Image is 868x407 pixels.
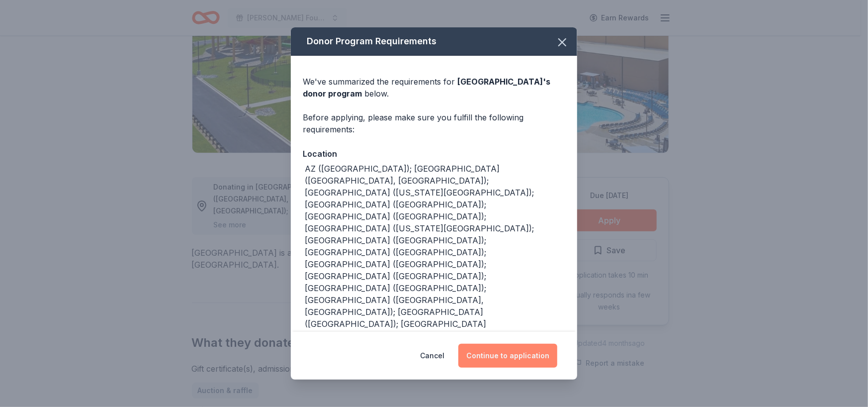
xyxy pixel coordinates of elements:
button: Cancel [420,344,444,368]
div: Donor Program Requirements [291,27,577,56]
div: Before applying, please make sure you fulfill the following requirements: [303,111,565,135]
button: Continue to application [458,344,557,368]
div: AZ ([GEOGRAPHIC_DATA]); [GEOGRAPHIC_DATA] ([GEOGRAPHIC_DATA], [GEOGRAPHIC_DATA]); [GEOGRAPHIC_DAT... [305,163,565,378]
div: Location [303,147,565,160]
div: We've summarized the requirements for below. [303,76,565,100]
